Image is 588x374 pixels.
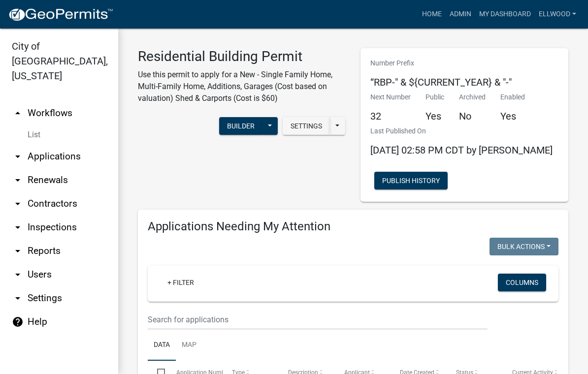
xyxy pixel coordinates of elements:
[446,5,475,24] a: Admin
[12,245,24,257] i: arrow_drop_down
[374,172,448,189] button: Publish History
[148,219,558,234] h4: Applications Needing My Attention
[370,58,512,68] p: Number Prefix
[12,221,24,233] i: arrow_drop_down
[138,69,346,104] p: Use this permit to apply for a New - Single Family Home, Multi-Family Home, Additions, Garages (C...
[12,316,24,328] i: help
[12,292,24,304] i: arrow_drop_down
[475,5,535,24] a: My Dashboard
[176,330,202,361] a: Map
[459,92,486,102] p: Archived
[459,110,486,122] h5: No
[490,238,558,255] button: Bulk Actions
[374,178,448,186] wm-modal-confirm: Workflow Publish History
[148,330,176,361] a: Data
[370,126,553,136] p: Last Published On
[500,92,525,102] p: Enabled
[283,117,330,135] button: Settings
[498,274,546,291] button: Columns
[12,107,24,119] i: arrow_drop_up
[12,269,24,280] i: arrow_drop_down
[370,144,553,156] span: [DATE] 02:58 PM CDT by [PERSON_NAME]
[12,174,24,186] i: arrow_drop_down
[370,92,411,102] p: Next Number
[12,198,24,210] i: arrow_drop_down
[500,110,525,122] h5: Yes
[370,76,512,88] h5: “RBP-" & ${CURRENT_YEAR} & "-"
[425,110,444,122] h5: Yes
[418,5,446,24] a: Home
[160,274,202,291] a: + Filter
[370,110,411,122] h5: 32
[12,151,24,162] i: arrow_drop_down
[425,92,444,102] p: Public
[535,5,580,24] a: Ellwood
[148,310,488,330] input: Search for applications
[219,117,262,135] button: Builder
[138,48,346,65] h3: Residential Building Permit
